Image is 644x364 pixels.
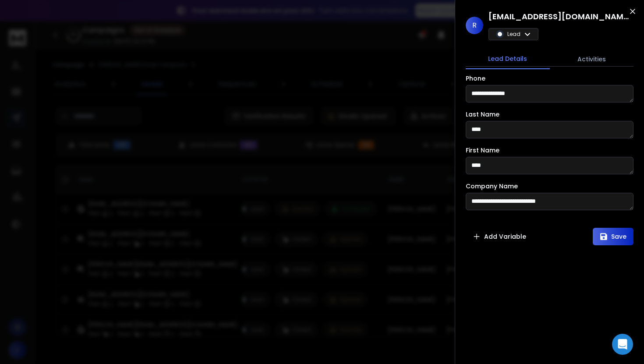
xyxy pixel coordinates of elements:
button: Lead Details [466,49,550,69]
button: Activities [550,49,634,69]
button: Save [593,228,633,245]
label: Company Name [466,183,518,189]
label: Phone [466,75,485,81]
label: First Name [466,147,499,153]
button: Add Variable [466,228,533,245]
p: Lead [507,31,520,38]
div: Open Intercom Messenger [612,334,633,355]
h1: [EMAIL_ADDRESS][DOMAIN_NAME] [488,11,629,23]
span: R [466,17,483,34]
label: Last Name [466,111,499,117]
